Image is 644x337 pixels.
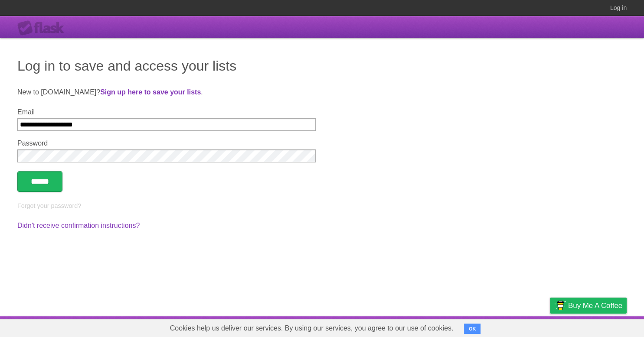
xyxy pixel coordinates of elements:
img: Buy me a coffee [554,298,566,313]
p: New to [DOMAIN_NAME]? . [17,87,627,97]
a: Terms [509,318,528,335]
a: About [435,318,453,335]
a: Forgot your password? [17,202,81,209]
label: Email [17,108,316,116]
a: Privacy [539,318,561,335]
a: Didn't receive confirmation instructions? [17,222,140,229]
a: Buy me a coffee [550,298,627,314]
div: Flask [17,20,69,36]
h1: Log in to save and access your lists [17,55,627,76]
a: Sign up here to save your lists [100,88,201,96]
a: Suggest a feature [572,318,627,335]
a: Developers [463,318,498,335]
span: Buy me a coffee [568,298,622,313]
label: Password [17,139,316,147]
span: Cookies help us deliver our services. By using our services, you agree to our use of cookies. [161,320,462,337]
button: OK [464,324,481,334]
